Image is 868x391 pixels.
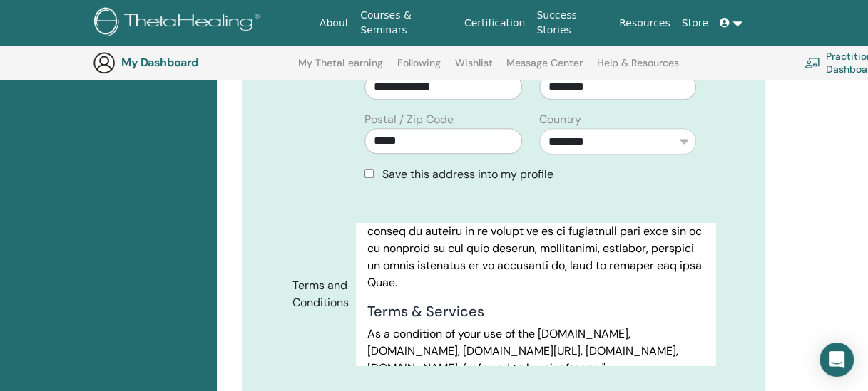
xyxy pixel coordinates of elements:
[506,57,583,80] a: Message Center
[455,57,493,80] a: Wishlist
[382,167,553,182] span: Save this address into my profile
[539,111,581,128] label: Country
[367,303,704,320] h4: Terms & Services
[94,7,265,39] img: logo.png
[314,10,354,36] a: About
[93,51,116,74] img: generic-user-icon.jpg
[613,10,676,36] a: Resources
[459,10,531,36] a: Certification
[121,56,264,69] h3: My Dashboard
[282,272,356,316] label: Terms and Conditions
[676,10,714,36] a: Store
[364,111,454,128] label: Postal / Zip Code
[354,2,459,43] a: Courses & Seminars
[597,57,679,80] a: Help & Resources
[298,57,383,80] a: My ThetaLearning
[397,57,441,80] a: Following
[805,57,820,68] img: chalkboard-teacher.svg
[820,343,854,377] div: Open Intercom Messenger
[531,2,613,43] a: Success Stories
